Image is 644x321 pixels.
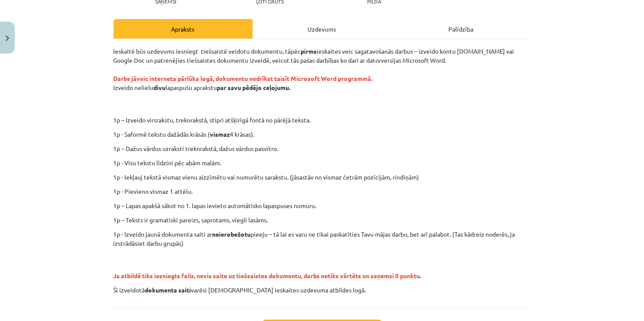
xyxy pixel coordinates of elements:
[114,286,531,295] p: Šī izveidotā varēsi [DEMOGRAPHIC_DATA] ieskaites uzdevuma atbildes logā.
[145,286,191,294] strong: dokumenta saiti
[114,201,531,210] p: 1p – Lapas apakšā sākot no 1. lapas ievieto automātisko lapaspuses numuru.
[162,116,539,125] p: 1p – Izveido virsrakstu, treknrakstā, stipri atšķirīgā fontā no pārējā teksta.
[114,19,253,39] div: Apraksts
[114,215,531,225] p: 1p – Teksts ir gramatiski pareizs, saprotams, viegli lasāms.
[154,83,166,91] strong: divu
[114,272,422,279] span: Ja atbildē tiks iesniegts fails, nevis saite uz tiešsaistes dokumentu, darbs netiks vērtēts un sa...
[301,47,317,55] strong: pirms
[217,83,291,91] strong: par savu pēdējo ceļojumu.
[114,144,531,153] p: 1p – Dažus vārdus uzraksti treknrakstā, dažus vārdus pasvītro.
[114,173,531,182] p: 1p - Iekļauj tekstā vismaz vienu aizzīmētu vai numurētu sarakstu. (jāsastāv no vismaz četrām pozī...
[114,74,373,82] strong: Darbs jāveic interneta pārlūka logā, dokumentu nedrīkst taisīt Microsoft Word programmā.
[392,19,531,39] div: Palīdzība
[253,19,392,39] div: Uzdevums
[114,47,531,110] p: Ieskaitē būs uzdevums iesniegt tiešsaistē veidotu dokumentu, tāpēc ieskaites veic sagatavošanās d...
[213,230,251,238] strong: neierobežotu
[114,158,531,167] p: 1p - Visu tekstu līdzini pēc abām malām.
[114,130,531,139] p: 1p - Saformē tekstu dažādās krāsās ( 4 krāsas).
[210,130,230,138] strong: vismaz
[114,187,531,196] p: 1p - Pievieno vismaz 1 attēlu.
[6,35,9,41] img: icon-close-lesson-0947bae3869378f0d4975bcd49f059093ad1ed9edebbc8119c70593378902aed.svg
[114,230,531,248] p: 1p - Izveido jaunā dokumenta saiti ar pieeju – tā lai es varu ne tikai paskatīties Tavu mājas dar...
